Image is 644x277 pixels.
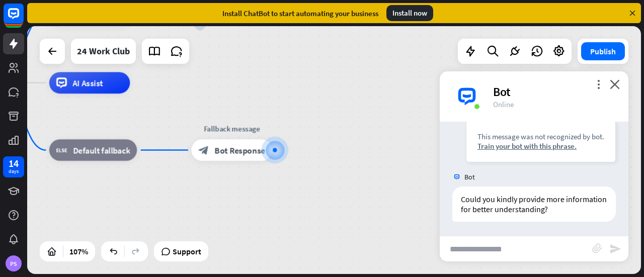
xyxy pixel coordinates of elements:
[610,79,620,89] i: close
[73,145,130,155] span: Default fallback
[3,156,24,177] a: 14 days
[464,172,475,181] span: Bot
[493,84,616,100] div: Bot
[66,243,91,259] div: 107%
[452,187,616,222] div: Could you kindly provide more information for better understanding?
[214,145,265,155] span: Bot Response
[77,39,130,64] div: 24 Work Club
[477,141,604,151] div: Train your bot with this phrase.
[592,243,602,253] i: block_attachment
[386,5,433,21] div: Install now
[8,4,38,34] button: Open LiveChat chat widget
[222,9,378,18] div: Install ChatBot to start automating your business
[173,243,201,259] span: Support
[493,100,616,109] div: Online
[6,255,22,271] div: PS
[609,243,621,255] i: send
[477,132,604,141] div: This message was not recognized by bot.
[581,42,625,60] button: Publish
[72,77,103,88] span: AI Assist
[56,145,67,155] i: block_fallback
[9,159,19,168] div: 14
[183,123,280,134] div: Fallback message
[594,79,603,89] i: more_vert
[9,168,19,175] div: days
[198,145,209,155] i: block_bot_response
